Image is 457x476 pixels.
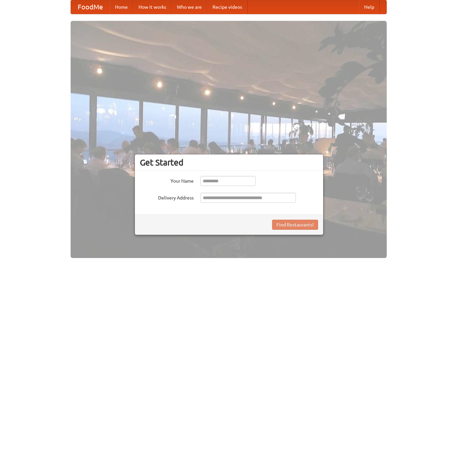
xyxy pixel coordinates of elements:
[207,0,247,14] a: Recipe videos
[272,220,318,230] button: Find Restaurants!
[140,157,318,168] h3: Get Started
[140,193,194,201] label: Delivery Address
[110,0,133,14] a: Home
[172,0,207,14] a: Who we are
[133,0,172,14] a: How it works
[359,0,380,14] a: Help
[71,0,110,14] a: FoodMe
[140,176,194,184] label: Your Name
